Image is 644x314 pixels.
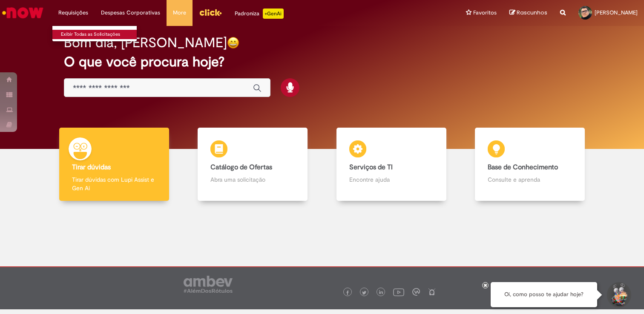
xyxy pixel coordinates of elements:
span: Requisições [58,9,88,17]
img: ServiceNow [1,4,45,21]
a: Tirar dúvidas Tirar dúvidas com Lupi Assist e Gen Ai [45,128,184,201]
span: Favoritos [473,9,497,17]
ul: Requisições [52,26,137,42]
span: More [173,9,186,17]
a: Exibir Todas as Solicitações [52,30,146,39]
img: logo_footer_linkedin.png [379,290,383,295]
img: logo_footer_workplace.png [412,288,420,296]
b: Tirar dúvidas [72,163,111,171]
p: Tirar dúvidas com Lupi Assist e Gen Ai [72,175,156,192]
h2: Bom dia, [PERSON_NAME] [64,35,227,50]
span: [PERSON_NAME] [595,9,638,16]
div: Oi, como posso te ajudar hoje? [491,282,597,307]
button: Iniciar Conversa de Suporte [606,282,631,308]
a: Base de Conhecimento Consulte e aprenda [461,128,600,201]
b: Serviços de TI [349,163,393,171]
span: Despesas Corporativas [101,9,160,17]
a: Rascunhos [509,9,547,17]
img: logo_footer_naosei.png [428,288,436,296]
a: Serviços de TI Encontre ajuda [322,128,461,201]
img: logo_footer_twitter.png [362,291,366,295]
p: +GenAi [263,9,284,19]
span: Rascunhos [517,9,547,17]
div: Padroniza [235,9,284,19]
img: logo_footer_ambev_rotulo_gray.png [184,276,233,293]
img: happy-face.png [227,37,239,49]
img: logo_footer_facebook.png [345,291,350,295]
img: logo_footer_youtube.png [393,286,404,297]
p: Encontre ajuda [349,175,434,184]
img: click_logo_yellow_360x200.png [199,6,222,19]
a: Catálogo de Ofertas Abra uma solicitação [184,128,322,201]
b: Base de Conhecimento [488,163,558,171]
p: Consulte e aprenda [488,175,572,184]
h2: O que você procura hoje? [64,54,580,69]
p: Abra uma solicitação [210,175,295,184]
b: Catálogo de Ofertas [210,163,272,171]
